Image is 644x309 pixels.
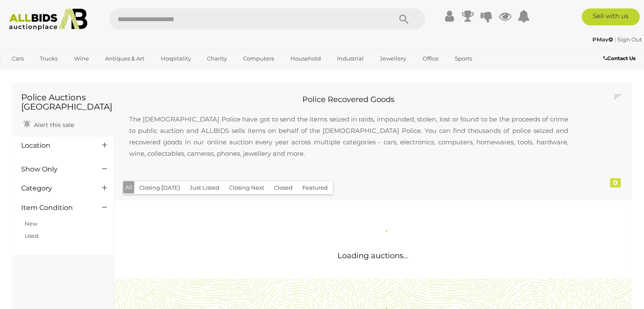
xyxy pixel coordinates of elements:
[592,36,614,43] a: PMav
[374,52,412,66] a: Jewellery
[614,36,616,43] span: |
[69,52,94,66] a: Wine
[100,52,150,66] a: Antiques & Art
[21,118,76,130] a: Alert this sale
[21,204,89,212] h4: Item Condition
[610,178,621,188] div: 0
[25,220,37,227] a: New
[121,96,577,104] h2: Police Recovered Goods
[297,181,333,194] button: Featured
[21,142,89,149] h4: Location
[285,52,326,66] a: Household
[582,8,640,25] a: Sell with us
[224,181,269,194] button: Closing Next
[5,8,92,30] img: Allbids.com.au
[134,181,185,194] button: Closing [DATE]
[6,52,29,66] a: Cars
[202,52,232,66] a: Charity
[34,52,63,66] a: Trucks
[121,105,577,168] p: The [DEMOGRAPHIC_DATA] Police have got to send the items seized in raids, impounded, stolen, lost...
[603,54,638,63] a: Contact Us
[21,185,89,192] h4: Category
[123,181,135,193] button: All
[155,52,196,66] a: Hospitality
[383,8,425,30] button: Search
[332,52,369,66] a: Industrial
[21,166,89,173] h4: Show Only
[603,55,636,61] b: Contact Us
[25,232,39,239] a: Used
[21,93,105,111] h1: Police Auctions [GEOGRAPHIC_DATA]
[417,52,444,66] a: Office
[617,36,642,43] a: Sign Out
[269,181,298,194] button: Closed
[185,181,224,194] button: Just Listed
[238,52,279,66] a: Computers
[592,36,613,43] strong: PMav
[337,251,409,260] span: Loading auctions...
[449,52,478,66] a: Sports
[6,66,77,80] a: [GEOGRAPHIC_DATA]
[32,121,74,129] span: Alert this sale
